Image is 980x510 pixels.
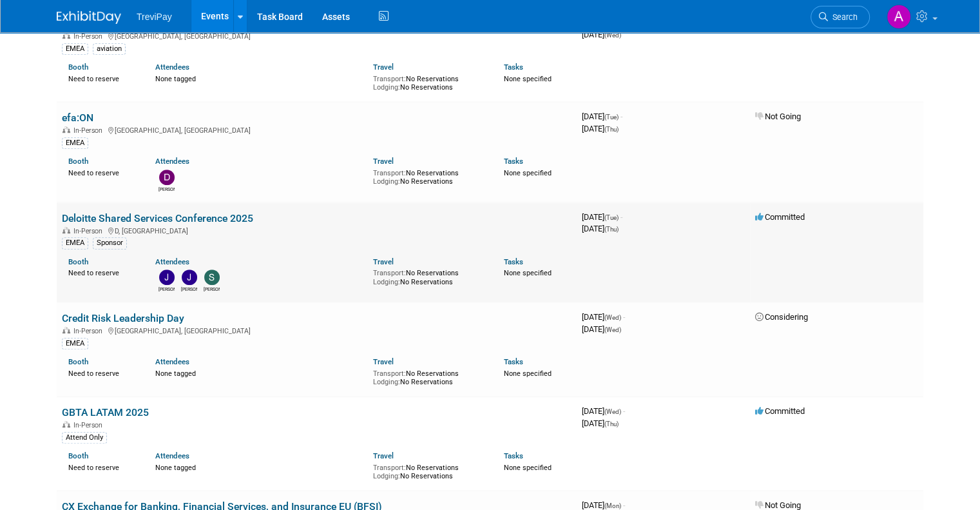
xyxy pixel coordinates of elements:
[62,137,88,149] div: EMEA
[373,269,406,277] span: Transport:
[504,157,523,166] a: Tasks
[373,278,400,286] span: Lodging:
[155,357,189,366] a: Attendees
[62,327,70,333] img: In-Person Event
[504,269,552,277] span: None specified
[373,369,406,378] span: Transport:
[604,214,619,221] span: (Tue)
[373,461,485,481] div: No Reservations No Reservations
[62,406,149,418] a: GBTA LATAM 2025
[755,406,805,416] span: Committed
[582,212,622,222] span: [DATE]
[604,126,619,133] span: (Thu)
[155,257,189,266] a: Attendees
[159,185,175,193] div: Dirk Haase
[62,124,572,135] div: [GEOGRAPHIC_DATA], [GEOGRAPHIC_DATA]
[582,30,621,39] span: [DATE]
[62,212,253,224] a: Deloitte Shared Services Conference 2025
[73,327,106,335] span: In-Person
[582,324,621,334] span: [DATE]
[504,75,552,83] span: None specified
[373,157,394,166] a: Travel
[68,63,88,72] a: Booth
[68,157,88,166] a: Booth
[604,226,619,233] span: (Thu)
[620,212,622,222] span: -
[755,112,801,121] span: Not Going
[93,237,127,249] div: Sponsor
[373,464,406,472] span: Transport:
[504,257,523,266] a: Tasks
[62,421,70,427] img: In-Person Event
[620,112,622,121] span: -
[159,285,175,293] div: Jeff Coppolo
[582,406,625,416] span: [DATE]
[582,124,619,133] span: [DATE]
[68,257,88,266] a: Booth
[373,72,485,92] div: No Reservations No Reservations
[373,177,400,186] span: Lodging:
[604,408,621,415] span: (Wed)
[73,227,106,235] span: In-Person
[155,63,189,72] a: Attendees
[155,451,189,460] a: Attendees
[373,166,485,186] div: No Reservations No Reservations
[887,5,911,29] img: Alen Lovric
[159,170,175,185] img: Dirk Haase
[62,237,88,249] div: EMEA
[373,63,394,72] a: Travel
[68,367,136,378] div: Need to reserve
[504,63,523,72] a: Tasks
[204,270,220,285] img: Sara Ouhsine
[604,32,621,39] span: (Wed)
[811,6,870,28] a: Search
[582,312,625,322] span: [DATE]
[62,126,70,133] img: In-Person Event
[755,500,801,510] span: Not Going
[604,420,619,427] span: (Thu)
[504,169,552,177] span: None specified
[181,285,197,293] div: Jim Salerno
[623,312,625,322] span: -
[155,367,363,378] div: None tagged
[62,43,88,55] div: EMEA
[73,32,106,41] span: In-Person
[137,12,172,22] span: TreviPay
[73,126,106,135] span: In-Person
[755,212,805,222] span: Committed
[582,418,619,428] span: [DATE]
[62,338,88,349] div: EMEA
[755,312,808,322] span: Considering
[62,227,70,233] img: In-Person Event
[828,12,858,22] span: Search
[182,270,197,285] img: Jim Salerno
[68,451,88,460] a: Booth
[373,266,485,286] div: No Reservations No Reservations
[62,432,107,444] div: Attend Only
[604,326,621,333] span: (Wed)
[504,464,552,472] span: None specified
[604,113,619,121] span: (Tue)
[62,225,572,235] div: D, [GEOGRAPHIC_DATA]
[623,500,625,510] span: -
[62,112,93,124] a: efa:ON
[155,157,189,166] a: Attendees
[159,270,175,285] img: Jeff Coppolo
[68,461,136,473] div: Need to reserve
[62,32,70,39] img: In-Person Event
[582,112,622,121] span: [DATE]
[373,367,485,387] div: No Reservations No Reservations
[62,325,572,335] div: [GEOGRAPHIC_DATA], [GEOGRAPHIC_DATA]
[373,472,400,480] span: Lodging:
[504,357,523,366] a: Tasks
[373,451,394,460] a: Travel
[62,312,184,324] a: Credit Risk Leadership Day
[62,30,572,41] div: [GEOGRAPHIC_DATA], [GEOGRAPHIC_DATA]
[373,378,400,386] span: Lodging:
[504,369,552,378] span: None specified
[68,266,136,278] div: Need to reserve
[57,11,121,24] img: ExhibitDay
[604,502,621,509] span: (Mon)
[373,357,394,366] a: Travel
[68,72,136,84] div: Need to reserve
